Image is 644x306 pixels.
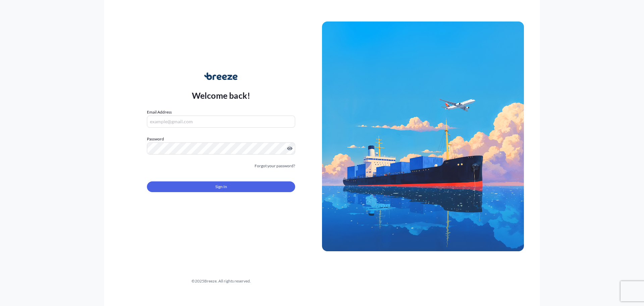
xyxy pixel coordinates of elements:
label: Password [147,136,295,142]
button: Show password [287,146,292,151]
span: Sign In [215,183,227,190]
img: Ship illustration [322,21,524,251]
div: © 2025 Breeze. All rights reserved. [120,278,322,285]
input: example@gmail.com [147,116,295,128]
label: Email Address [147,109,172,116]
button: Sign In [147,181,295,192]
p: Welcome back! [192,90,251,101]
a: Forgot your password? [255,163,295,169]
